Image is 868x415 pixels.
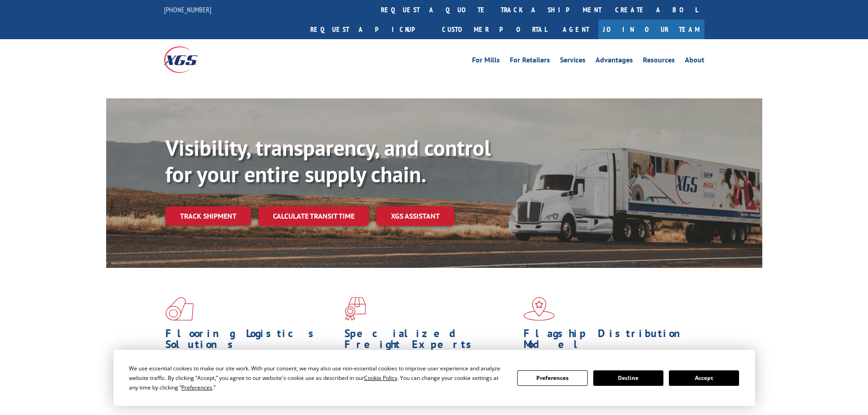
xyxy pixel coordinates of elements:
[510,56,550,67] a: For Retailers
[165,328,338,354] h1: Flooring Logistics Solutions
[472,56,500,67] a: For Mills
[113,350,755,406] div: Cookie Consent Prompt
[596,56,633,67] a: Advantages
[164,5,211,14] a: [PHONE_NUMBER]
[435,20,554,39] a: Customer Portal
[643,56,675,67] a: Resources
[129,364,506,392] div: We use essential cookies to make our site work. With your consent, we may also use non-essential ...
[165,297,194,321] img: xgs-icon-total-supply-chain-intelligence-red
[685,56,704,67] a: About
[165,133,491,188] b: Visibility, transparency, and control for your entire supply chain.
[181,384,212,391] span: Preferences
[554,20,598,39] a: Agent
[258,206,369,226] a: Calculate transit time
[364,374,397,382] span: Cookie Policy
[517,370,587,386] button: Preferences
[303,20,435,39] a: Request a pickup
[598,20,704,39] a: Join Our Team
[524,328,696,354] h1: Flagship Distribution Model
[669,370,739,386] button: Accept
[376,206,454,226] a: XGS ASSISTANT
[524,297,555,321] img: xgs-icon-flagship-distribution-model-red
[344,328,517,354] h1: Specialized Freight Experts
[165,206,251,225] a: Track shipment
[593,370,663,386] button: Decline
[560,56,586,67] a: Services
[344,297,366,321] img: xgs-icon-focused-on-flooring-red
